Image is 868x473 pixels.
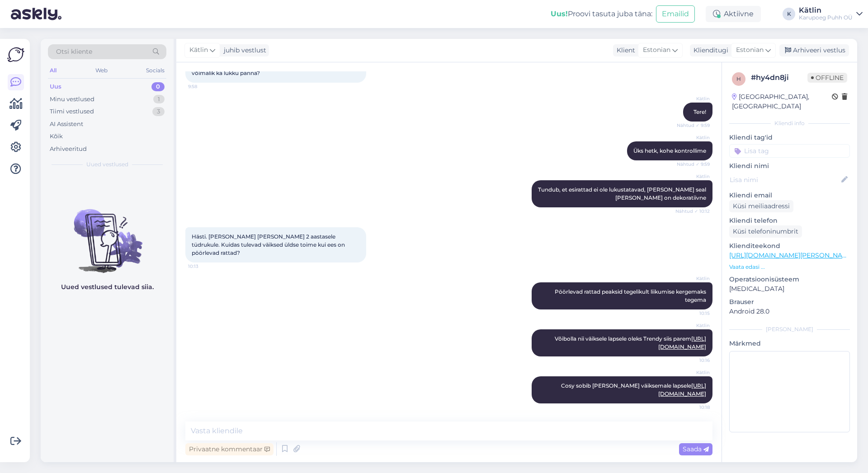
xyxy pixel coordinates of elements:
div: # hy4dn8ji [751,72,807,83]
span: Nähtud ✓ 9:59 [676,161,710,168]
a: [URL][DOMAIN_NAME][PERSON_NAME] [729,251,854,259]
span: Nähtud ✓ 9:59 [676,122,710,129]
span: Uued vestlused [86,160,128,169]
p: Kliendi nimi [729,161,850,171]
span: Üks hetk, kohe kontrollime [633,147,706,154]
div: [GEOGRAPHIC_DATA], [GEOGRAPHIC_DATA] [732,92,832,111]
div: Tiimi vestlused [50,107,94,116]
img: No chats [41,193,174,274]
div: 1 [153,95,165,104]
div: Küsi meiliaadressi [729,200,793,212]
div: Karupoeg Puhh OÜ [799,14,853,21]
img: Askly Logo [7,46,24,63]
span: Võibolla nii väiksele lapsele oleks Trendy siis parem [555,335,706,350]
p: Vaata edasi ... [729,263,850,271]
div: Kätlin [799,7,853,14]
div: AI Assistent [50,120,83,129]
span: Tere! [693,108,706,115]
div: Proovi tasuta juba täna: [551,9,652,19]
span: Kätlin [676,95,710,102]
div: K [783,8,795,20]
div: Web [94,65,109,76]
span: Cosy sobib [PERSON_NAME] väiksemale lapsele [561,382,706,397]
div: Privaatne kommentaar [185,443,274,455]
div: 0 [151,82,165,91]
span: Nähtud ✓ 10:12 [675,208,710,215]
div: Klienditugi [690,46,728,55]
span: Kätlin [676,134,710,141]
span: Kätlin [676,369,710,376]
div: Küsi telefoninumbrit [729,225,802,238]
div: All [48,65,58,76]
div: Uus [50,82,61,91]
input: Lisa nimi [730,175,840,185]
span: Pöörlevad rattad peaksid tegelikult liikumise kergemaks tegema [555,288,708,303]
span: Kätlin [676,322,710,329]
span: Kätlin [189,45,208,55]
div: juhib vestlust [220,46,266,55]
span: 9:58 [188,83,222,90]
span: h [736,75,741,82]
span: Estonian [643,45,670,55]
span: 10:18 [676,404,710,411]
span: Saada [683,445,709,453]
p: Klienditeekond [729,241,850,251]
span: Otsi kliente [56,47,92,56]
span: 10:16 [676,357,710,364]
div: 3 [152,107,165,116]
div: Arhiveeri vestlus [779,44,849,56]
p: Uued vestlused tulevad siia. [61,282,154,292]
p: Android 28.0 [729,307,850,316]
span: Kätlin [676,275,710,282]
p: Märkmed [729,339,850,348]
input: Lisa tag [729,144,850,158]
p: Kliendi tag'id [729,133,850,142]
span: Kätlin [676,173,710,180]
p: Operatsioonisüsteem [729,275,850,284]
div: Klient [613,46,635,55]
div: Aktiivne [706,6,761,22]
span: Tundub, et esirattad ei ole lukustatavad, [PERSON_NAME] seal [PERSON_NAME] on dekoratiivne [538,186,708,201]
span: Hästi. [PERSON_NAME] [PERSON_NAME] 2 aastasele tüdrukule. Kuidas tulevad väiksed üldse toime kui ... [192,233,346,256]
div: Kõik [50,132,63,141]
p: Kliendi telefon [729,216,850,225]
p: [MEDICAL_DATA] [729,284,850,294]
span: Offline [807,73,847,83]
p: Brauser [729,297,850,307]
div: Socials [144,65,166,76]
div: Kliendi info [729,119,850,127]
div: [PERSON_NAME] [729,325,850,333]
span: Estonian [736,45,764,55]
b: Uus! [551,9,568,18]
div: Arhiveeritud [50,145,87,154]
button: Emailid [656,5,695,23]
div: Minu vestlused [50,95,94,104]
span: 10:15 [676,310,710,317]
a: KätlinKarupoeg Puhh OÜ [799,7,863,21]
span: 10:13 [188,263,222,270]
p: Kliendi email [729,191,850,200]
